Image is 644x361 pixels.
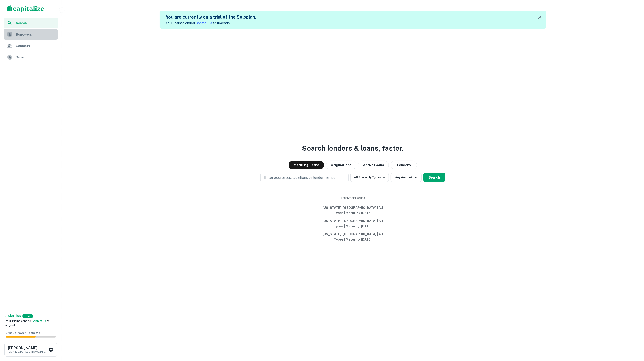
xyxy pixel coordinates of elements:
[289,161,324,169] button: Maturing Loans
[6,331,40,335] span: 6 / 10 Borrower Requests
[16,32,55,37] span: Borrowers
[4,41,58,51] a: Contacts
[8,350,48,354] p: [EMAIL_ADDRESS][DOMAIN_NAME]
[16,43,55,49] span: Contacts
[326,161,356,169] button: Originations
[16,21,55,25] span: Search
[260,173,349,182] button: Enter addresses, locations or lender names
[302,143,404,154] h3: Search lenders & loans, faster.
[391,173,422,182] button: Any Amount
[423,173,445,182] button: Search
[320,204,386,217] button: [US_STATE], [GEOGRAPHIC_DATA] | All Types | Maturing [DATE]
[4,29,58,40] a: Borrowers
[622,326,644,347] iframe: Chat Widget
[4,52,58,63] a: Saved
[5,319,50,327] span: Your trial has ended. to upgrade.
[5,314,21,318] strong: Solo Plan
[350,173,389,182] button: All Property Types
[22,314,33,318] div: TRIAL
[320,217,386,230] button: [US_STATE], [GEOGRAPHIC_DATA] | All Types | Maturing [DATE]
[264,175,335,180] p: Enter addresses, locations or lender names
[16,55,55,60] span: Saved
[166,20,256,26] p: Your trial has ended. to upgrade.
[7,5,44,12] img: capitalize-logo.png
[32,319,46,323] a: Contact us
[320,196,386,200] span: Recent Searches
[4,18,58,28] a: Search
[4,343,57,357] button: [PERSON_NAME][EMAIL_ADDRESS][DOMAIN_NAME]
[391,161,417,169] button: Lenders
[196,21,212,25] a: Contact us
[358,161,389,169] button: Active Loans
[8,346,48,350] h6: [PERSON_NAME]
[5,314,21,319] a: SoloPlan
[320,230,386,243] button: [US_STATE], [GEOGRAPHIC_DATA] | All Types | Maturing [DATE]
[166,14,256,20] h5: You are currently on a trial of the .
[237,14,255,20] a: Soloplan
